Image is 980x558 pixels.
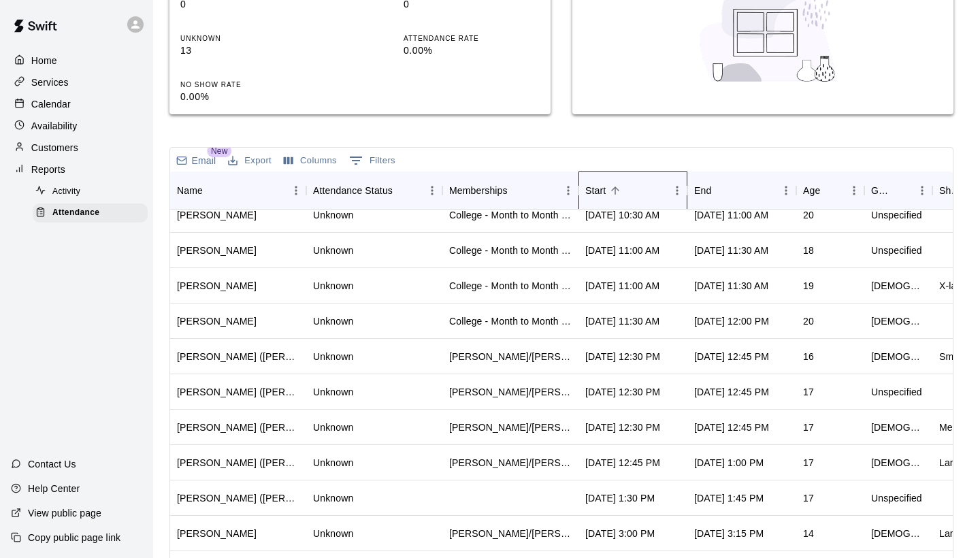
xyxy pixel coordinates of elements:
button: Menu [844,180,864,201]
div: Aug 13, 2025 at 12:45 PM [585,456,660,470]
a: Reports [11,159,142,180]
p: 13 [180,44,316,58]
button: Export [225,150,275,171]
a: Home [11,50,142,71]
p: Help Center [28,482,80,495]
div: Aug 13, 2025 at 3:00 PM [585,527,655,540]
div: Unknown [313,279,353,293]
div: Wesley Gabriel (Regina Gabriel) [177,350,299,363]
div: Maurice Hedderman [177,279,257,293]
div: Age [796,171,864,210]
div: Activity [33,182,148,201]
div: Aug 13, 2025 at 11:30 AM [694,244,768,257]
div: Tom/Mike - 6 Month Unlimited Membership , Todd/Brad - 6 Month Membership - 2x per week [449,456,572,470]
div: Unknown [313,421,353,434]
button: Sort [893,181,912,200]
div: Aug 13, 2025 at 12:30 PM [585,350,660,363]
p: UNKNOWN [180,33,316,44]
div: Memberships [449,171,508,210]
p: Services [31,76,69,89]
a: Activity [33,181,153,202]
p: 0.00% [404,44,540,58]
div: Tripp Fabiano [177,527,257,540]
p: Contact Us [28,457,76,471]
div: End [694,171,711,210]
a: Customers [11,137,142,158]
p: Reports [31,163,65,176]
div: Unknown [313,244,353,257]
div: Name [170,171,306,210]
button: Sort [508,181,527,200]
div: Attendance Status [306,171,442,210]
div: Medium [939,421,974,434]
p: Availability [31,119,78,133]
div: Male [871,350,926,363]
div: Aug 13, 2025 at 12:45 PM [694,350,769,363]
div: Male [871,527,926,540]
div: Aug 13, 2025 at 11:30 AM [585,314,659,328]
div: Start [585,171,606,210]
div: Aug 13, 2025 at 3:15 PM [694,527,764,540]
p: NO SHOW RATE [180,80,316,90]
div: Aug 13, 2025 at 11:30 AM [694,279,768,293]
div: Ethan McHugh [177,314,257,328]
div: Aug 13, 2025 at 12:45 PM [694,385,769,399]
div: College - Month to Month Membership [449,208,572,222]
div: Unspecified [871,385,922,399]
button: Sort [393,181,412,200]
div: Aug 13, 2025 at 1:45 PM [694,491,764,505]
div: Aug 13, 2025 at 10:30 AM [585,208,659,222]
span: Activity [52,185,80,199]
div: Age [803,171,820,210]
div: Gender [864,171,932,210]
div: Aug 13, 2025 at 12:45 PM [694,421,769,434]
div: Unknown [313,208,353,222]
div: Large [939,527,964,540]
div: Unknown [313,314,353,328]
div: 17 [803,421,814,434]
button: Menu [667,180,687,201]
div: Tom/Mike - Full Year Member Unlimited , Tom/Mike - Full Year Member Unlimited [449,350,572,363]
div: Unknown [313,456,353,470]
div: Unspecified [871,208,922,222]
div: Small [939,350,964,363]
div: Unspecified [871,491,922,505]
p: ATTENDANCE RATE [404,33,540,44]
div: Services [11,72,142,93]
div: Attendance [33,203,148,223]
div: Todd/Brad - Monthly 1x per Week [449,527,572,540]
button: Menu [912,180,932,201]
div: Availability [11,116,142,136]
button: Show filters [346,150,399,171]
div: Jack Cartaina (John Cartaina) [177,491,299,505]
span: New [207,145,231,157]
div: Male [871,456,926,470]
p: Customers [31,141,78,154]
button: Sort [820,181,839,200]
div: 17 [803,385,814,399]
div: Unspecified [871,244,922,257]
button: Select columns [280,150,340,171]
div: Name [177,171,203,210]
div: College - Month to Month Membership [449,279,572,293]
div: Tom/Mike - Full Year Member Unlimited [449,421,572,434]
div: Aug 13, 2025 at 12:30 PM [585,421,660,434]
div: JT Pugliese [177,244,257,257]
div: Aug 13, 2025 at 1:00 PM [694,456,764,470]
div: End [687,171,796,210]
div: 20 [803,208,814,222]
div: 17 [803,456,814,470]
button: Sort [606,181,625,200]
div: Aug 13, 2025 at 12:00 PM [694,314,769,328]
div: 14 [803,527,814,540]
div: Unknown [313,491,353,505]
button: Menu [776,180,796,201]
div: Male [871,421,926,434]
button: Menu [286,180,306,201]
div: 20 [803,314,814,328]
p: Home [31,54,57,67]
div: X-large [939,279,970,293]
button: Sort [203,181,222,200]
